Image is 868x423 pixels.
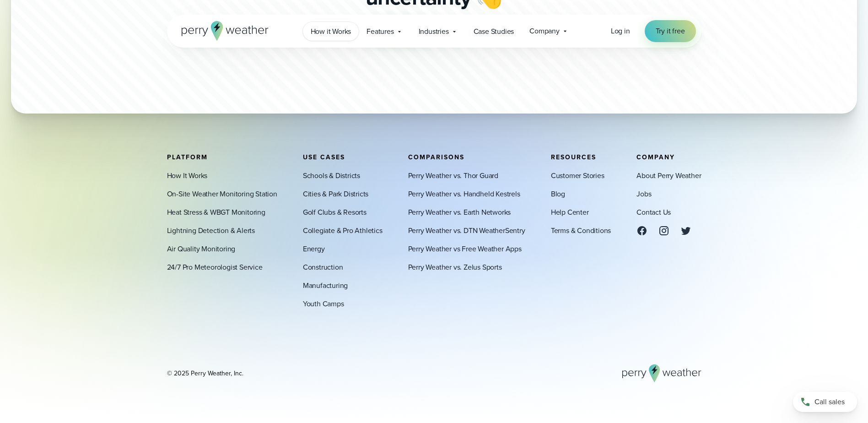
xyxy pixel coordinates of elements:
[529,26,560,37] span: Company
[303,152,345,162] span: Use Cases
[167,189,277,200] a: On-Site Weather Monitoring Station
[303,22,359,41] a: How it Works
[793,392,857,412] a: Call sales
[303,298,344,309] a: Youth Camps
[303,280,348,291] a: Manufacturing
[419,26,449,37] span: Industries
[551,189,565,200] a: Blog
[408,225,525,236] a: Perry Weather vs. DTN WeatherSentry
[303,225,383,236] a: Collegiate & Pro Athletics
[814,396,845,407] span: Call sales
[551,225,611,236] a: Terms & Conditions
[167,225,255,236] a: Lightning Detection & Alerts
[303,244,325,255] a: Energy
[408,207,511,218] a: Perry Weather vs. Earth Networks
[408,152,464,162] span: Comparisons
[303,170,360,181] a: Schools & Districts
[167,152,208,162] span: Platform
[636,170,701,181] a: About Perry Weather
[167,207,265,218] a: Heat Stress & WBGT Monitoring
[656,26,685,37] span: Try it free
[367,26,394,37] span: Features
[474,26,514,37] span: Case Studies
[636,152,675,162] span: Company
[408,262,502,273] a: Perry Weather vs. Zelus Sports
[311,26,351,37] span: How it Works
[303,207,367,218] a: Golf Clubs & Resorts
[167,369,243,378] div: © 2025 Perry Weather, Inc.
[303,262,343,273] a: Construction
[408,244,522,255] a: Perry Weather vs Free Weather Apps
[551,207,589,218] a: Help Center
[636,189,651,200] a: Jobs
[167,262,263,273] a: 24/7 Pro Meteorologist Service
[167,244,236,255] a: Air Quality Monitoring
[408,170,498,181] a: Perry Weather vs. Thor Guard
[167,170,208,181] a: How It Works
[551,170,604,181] a: Customer Stories
[636,207,671,218] a: Contact Us
[408,189,520,200] a: Perry Weather vs. Handheld Kestrels
[303,189,368,200] a: Cities & Park Districts
[611,26,630,37] a: Log in
[551,152,596,162] span: Resources
[466,22,522,41] a: Case Studies
[645,20,696,42] a: Try it free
